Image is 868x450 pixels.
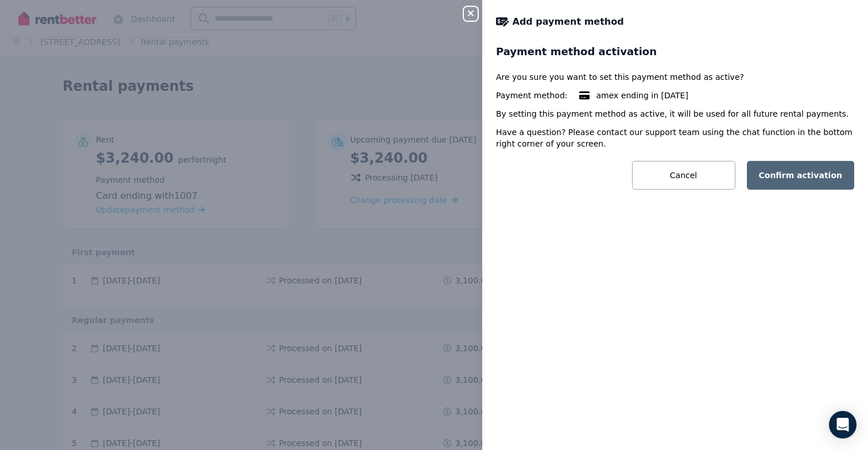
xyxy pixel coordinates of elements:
button: Confirm activation [747,161,855,190]
p: Have a question? Please contact our support team using the chat function in the bottom right corn... [496,126,854,149]
p: By setting this payment method as active, it will be used for all future rental payments. [496,108,854,120]
h3: Payment method activation [496,44,854,60]
span: Add payment method [513,15,624,29]
p: Are you sure you want to set this payment method as active? [496,71,854,83]
div: Open Intercom Messenger [829,411,857,439]
span: amex ending in [DATE] [596,90,688,101]
button: Cancel [632,161,735,190]
span: Payment method: [496,90,568,101]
